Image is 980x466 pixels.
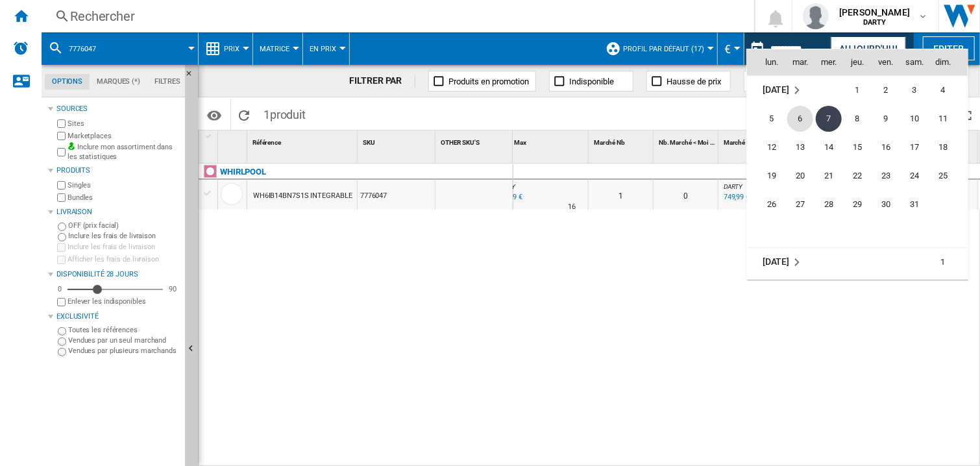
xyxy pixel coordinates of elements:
td: Friday August 2 2024 [872,76,900,105]
th: sam. [900,49,929,75]
span: 31 [901,191,927,217]
span: 19 [759,163,785,189]
th: mar. [786,49,815,75]
tr: Week 1 [747,248,968,277]
span: 22 [844,163,870,189]
span: 25 [930,163,956,189]
span: 6 [787,106,813,132]
span: 4 [930,77,956,103]
td: Monday August 19 2024 [747,162,786,190]
td: Thursday August 15 2024 [843,133,872,162]
md-calendar: Calendar [747,49,968,278]
span: 10 [901,106,927,132]
span: 23 [873,163,899,189]
td: Monday August 26 2024 [747,190,786,219]
span: 2 [873,77,899,103]
span: 28 [816,191,842,217]
tr: Week undefined [747,219,968,248]
td: Wednesday August 21 2024 [815,162,843,190]
span: 24 [901,163,927,189]
span: 21 [816,163,842,189]
tr: Week 1 [747,76,968,105]
td: Monday August 12 2024 [747,133,786,162]
span: [DATE] [763,257,789,267]
span: 20 [787,163,813,189]
span: 27 [787,191,813,217]
td: Tuesday August 27 2024 [786,190,815,219]
span: 13 [787,134,813,160]
td: Sunday August 4 2024 [929,76,968,105]
tr: Week 5 [747,190,968,219]
td: September 2024 [747,248,843,277]
span: 16 [873,134,899,160]
td: Saturday August 10 2024 [900,104,929,133]
span: [DATE] [763,85,789,95]
span: 1 [844,77,870,103]
th: jeu. [843,49,872,75]
td: Saturday August 17 2024 [900,133,929,162]
td: Thursday August 8 2024 [843,104,872,133]
td: Wednesday August 28 2024 [815,190,843,219]
td: Monday August 5 2024 [747,104,786,133]
td: Thursday August 29 2024 [843,190,872,219]
td: Friday August 9 2024 [872,104,900,133]
tr: Week 2 [747,104,968,133]
td: Sunday August 18 2024 [929,133,968,162]
td: Sunday August 25 2024 [929,162,968,190]
td: Saturday August 31 2024 [900,190,929,219]
td: Tuesday August 13 2024 [786,133,815,162]
td: Friday August 16 2024 [872,133,900,162]
td: Wednesday August 14 2024 [815,133,843,162]
span: 8 [844,106,870,132]
span: 12 [759,134,785,160]
th: mer. [815,49,843,75]
td: Wednesday August 7 2024 [815,104,843,133]
td: Tuesday August 6 2024 [786,104,815,133]
td: August 2024 [747,76,843,105]
span: 30 [873,191,899,217]
td: Tuesday August 20 2024 [786,162,815,190]
th: ven. [872,49,900,75]
span: 3 [901,77,927,103]
tr: Week 3 [747,133,968,162]
span: 1 [930,249,956,275]
td: Sunday September 1 2024 [929,248,968,277]
td: Thursday August 22 2024 [843,162,872,190]
td: Sunday August 11 2024 [929,104,968,133]
span: 15 [844,134,870,160]
span: 17 [901,134,927,160]
span: 14 [816,134,842,160]
span: 11 [930,106,956,132]
th: dim. [929,49,968,75]
td: Thursday August 1 2024 [843,76,872,105]
th: lun. [747,49,786,75]
td: Friday August 23 2024 [872,162,900,190]
span: 7 [816,106,842,132]
span: 26 [759,191,785,217]
span: 5 [759,106,785,132]
tr: Week 4 [747,162,968,190]
td: Saturday August 24 2024 [900,162,929,190]
td: Saturday August 3 2024 [900,76,929,105]
span: 29 [844,191,870,217]
span: 18 [930,134,956,160]
span: 9 [873,106,899,132]
td: Friday August 30 2024 [872,190,900,219]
